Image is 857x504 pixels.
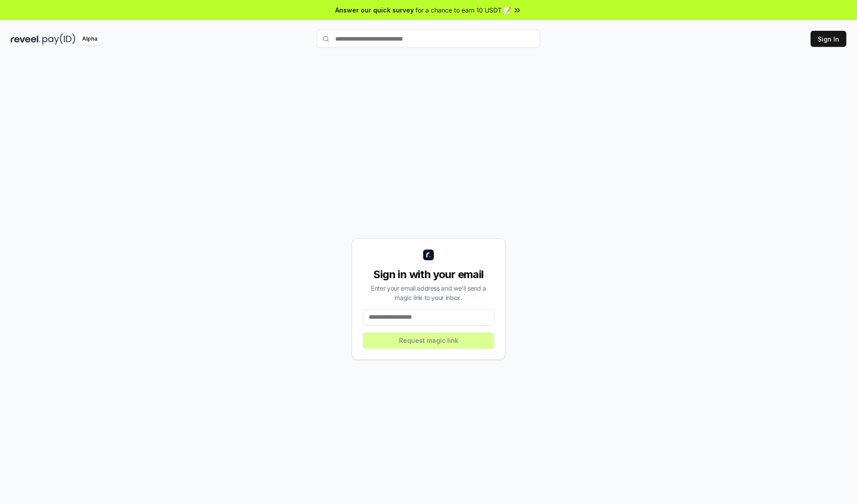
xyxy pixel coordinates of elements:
img: reveel_dark [11,33,41,45]
span: Answer our quick survey [335,5,414,15]
div: Sign in with your email [363,267,494,282]
div: Enter your email address and we’ll send a magic link to your inbox. [363,283,494,302]
button: Sign In [811,31,846,47]
img: pay_id [42,33,75,45]
img: logo_small [423,250,434,260]
div: Alpha [77,33,102,45]
span: for a chance to earn 10 USDT 📝 [416,5,511,15]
